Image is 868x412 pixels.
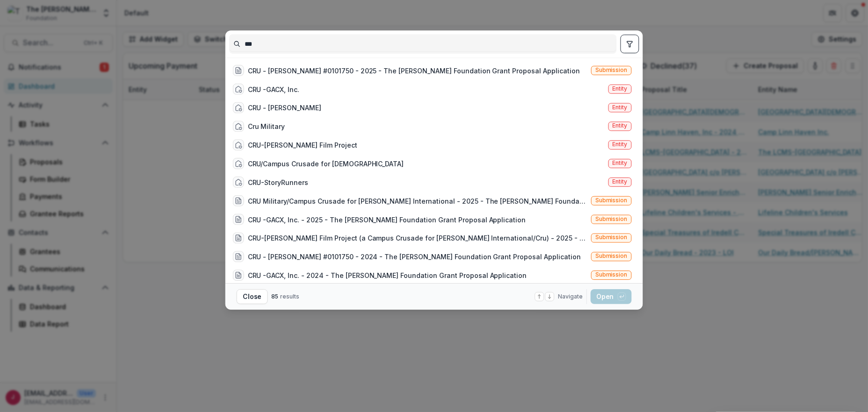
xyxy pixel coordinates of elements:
[248,65,580,75] div: CRU - [PERSON_NAME] #0101750 - 2025 - The [PERSON_NAME] Foundation Grant Proposal Application
[595,271,628,278] span: Submission
[248,270,527,280] div: CRU -GACX, Inc. - 2024 - The [PERSON_NAME] Foundation Grant Proposal Application
[620,35,639,53] button: toggle filters
[280,293,299,300] span: results
[248,214,526,224] div: CRU -GACX, Inc. - 2025 - The [PERSON_NAME] Foundation Grant Proposal Application
[612,85,627,92] span: Entity
[271,293,279,300] span: 85
[595,216,628,222] span: Submission
[612,123,627,129] span: Entity
[595,197,628,204] span: Submission
[612,178,627,185] span: Entity
[558,292,583,301] span: Navigate
[595,234,628,241] span: Submission
[612,142,627,148] span: Entity
[237,289,268,304] button: Close
[248,121,285,131] div: Cru Military
[248,140,357,150] div: CRU-[PERSON_NAME] Film Project
[248,252,581,262] div: CRU - [PERSON_NAME] #0101750 - 2024 - The [PERSON_NAME] Foundation Grant Proposal Application
[248,159,404,169] div: CRU/Campus Crusade for [DEMOGRAPHIC_DATA]
[591,289,632,304] button: Open
[248,196,587,206] div: CRU Military/Campus Crusade for [PERSON_NAME] International - 2025 - The [PERSON_NAME] Foundation...
[595,67,628,73] span: Submission
[248,233,587,243] div: CRU-[PERSON_NAME] Film Project (a Campus Crusade for [PERSON_NAME] International/Cru) - 2025 - Th...
[612,104,627,111] span: Entity
[248,177,308,187] div: CRU-StoryRunners
[248,84,300,94] div: CRU -GACX, Inc.
[595,253,628,260] span: Submission
[612,160,627,166] span: Entity
[248,103,321,113] div: CRU - [PERSON_NAME]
